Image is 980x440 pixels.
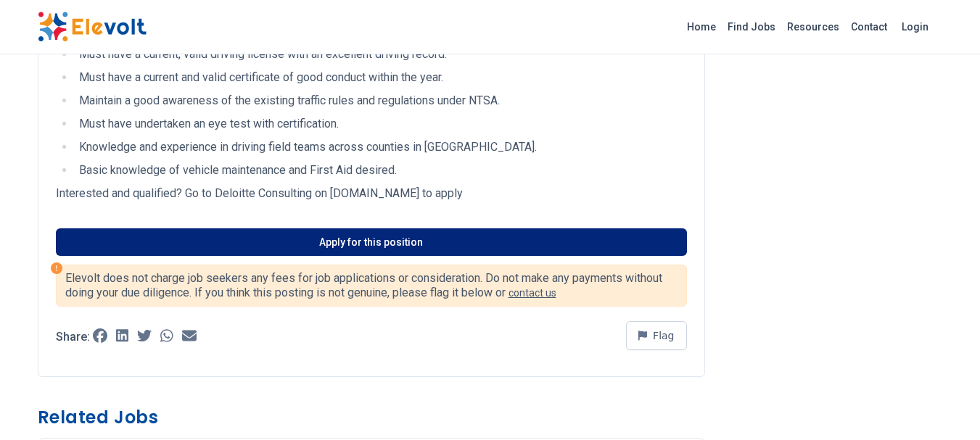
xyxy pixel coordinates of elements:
[681,15,722,38] a: Home
[56,185,687,202] p: Interested and qualified? Go to Deloitte Consulting on [DOMAIN_NAME] to apply
[75,138,687,156] li: Knowledge and experience in driving field teams across counties in [GEOGRAPHIC_DATA].
[626,321,687,350] button: Flag
[75,46,687,63] li: Must have a current, valid driving license with an excellent driving record.
[38,406,705,429] h3: Related Jobs
[845,15,893,38] a: Contact
[65,271,678,300] p: Elevolt does not charge job seekers any fees for job applications or consideration. Do not make a...
[75,92,687,109] li: Maintain a good awareness of the existing traffic rules and regulations under NTSA.
[75,69,687,86] li: Must have a current and valid certificate of good conduct within the year.
[38,12,147,42] img: Elevolt
[56,228,687,256] a: Apply for this position
[75,162,687,179] li: Basic knowledge of vehicle maintenance and First Aid desired.
[893,12,937,41] a: Login
[508,287,556,299] a: contact us
[722,15,781,38] a: Find Jobs
[75,115,687,133] li: Must have undertaken an eye test with certification.
[781,15,845,38] a: Resources
[907,370,980,440] iframe: Chat Widget
[56,331,90,343] p: Share:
